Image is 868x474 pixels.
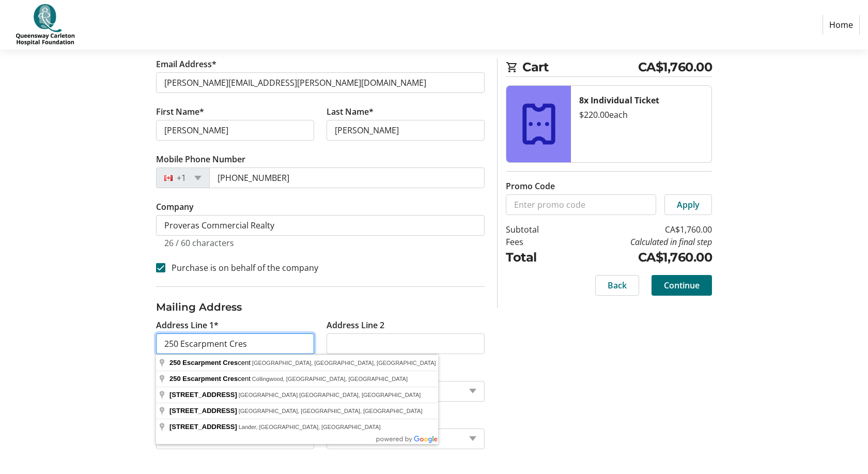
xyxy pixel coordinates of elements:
label: Mobile Phone Number [156,153,245,165]
span: CA$1,760.00 [638,58,712,77]
button: Apply [664,194,712,215]
label: Last Name* [327,105,374,118]
label: Email Address* [156,58,216,70]
td: Subtotal [506,223,565,236]
tr-character-limit: 26 / 60 characters [164,237,234,249]
input: Enter promo code [506,194,656,215]
span: [GEOGRAPHIC_DATA] [GEOGRAPHIC_DATA], [GEOGRAPHIC_DATA] [239,392,421,398]
span: [GEOGRAPHIC_DATA], [GEOGRAPHIC_DATA], [GEOGRAPHIC_DATA] [239,408,423,414]
td: CA$1,760.00 [565,248,712,267]
span: [STREET_ADDRESS] [169,423,237,431]
button: Continue [652,275,712,296]
button: Back [595,275,639,296]
span: Collingwood, [GEOGRAPHIC_DATA], [GEOGRAPHIC_DATA] [252,376,408,382]
div: $220.00 each [579,109,703,121]
img: QCH Foundation's Logo [8,4,82,45]
span: Continue [664,279,700,292]
span: Lander, [GEOGRAPHIC_DATA], [GEOGRAPHIC_DATA] [239,424,381,430]
label: Address Line 2 [327,319,384,331]
td: Fees [506,236,565,248]
td: CA$1,760.00 [565,223,712,236]
span: cent [169,359,252,366]
span: Cart [522,58,638,77]
label: Address Line 1* [156,319,219,331]
label: Company [156,201,194,213]
span: Back [608,279,627,292]
span: Apply [677,198,700,211]
a: Home [823,15,860,35]
input: (506) 234-5678 [209,167,485,188]
h3: Mailing Address [156,299,485,315]
td: Calculated in final step [565,236,712,248]
label: First Name* [156,105,204,118]
span: [GEOGRAPHIC_DATA], [GEOGRAPHIC_DATA], [GEOGRAPHIC_DATA] [252,360,436,366]
strong: 8x Individual Ticket [579,95,659,106]
span: Escarpment Cres [182,359,238,366]
span: [STREET_ADDRESS] [169,407,237,415]
label: Purchase is on behalf of the company [165,262,318,274]
label: Promo Code [506,180,555,192]
span: 250 Escarpment Cres [169,375,238,383]
span: 250 [169,359,181,366]
span: [STREET_ADDRESS] [169,391,237,399]
span: cent [169,375,252,383]
input: Address [156,333,314,354]
td: Total [506,248,565,267]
